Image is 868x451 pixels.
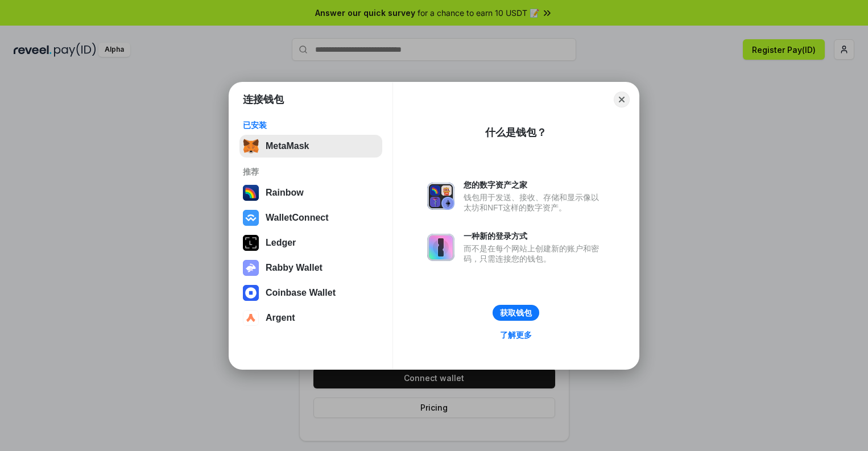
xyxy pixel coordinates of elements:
a: 了解更多 [493,328,539,342]
button: Coinbase Wallet [239,282,382,304]
img: svg+xml,%3Csvg%20xmlns%3D%22http%3A%2F%2Fwww.w3.org%2F2000%2Fsvg%22%20fill%3D%22none%22%20viewBox... [427,234,454,261]
button: Close [614,92,630,107]
div: Argent [266,313,295,323]
div: 而不是在每个网站上创建新的账户和密码，只需连接您的钱包。 [464,243,605,264]
div: WalletConnect [266,213,329,223]
div: Rabby Wallet [266,263,323,273]
div: Ledger [266,238,296,248]
div: Coinbase Wallet [266,288,336,298]
button: Rabby Wallet [239,256,382,279]
button: Ledger [239,231,382,254]
div: 钱包用于发送、接收、存储和显示像以太坊和NFT这样的数字资产。 [464,192,605,213]
div: 了解更多 [500,330,532,340]
div: Rainbow [266,188,304,198]
div: 推荐 [243,167,379,177]
button: Rainbow [239,181,382,204]
img: svg+xml,%3Csvg%20width%3D%2228%22%20height%3D%2228%22%20viewBox%3D%220%200%2028%2028%22%20fill%3D... [243,210,259,226]
button: WalletConnect [239,206,382,229]
div: MetaMask [266,141,309,151]
div: 获取钱包 [500,308,532,318]
img: svg+xml,%3Csvg%20width%3D%2228%22%20height%3D%2228%22%20viewBox%3D%220%200%2028%2028%22%20fill%3D... [243,310,259,326]
img: svg+xml,%3Csvg%20xmlns%3D%22http%3A%2F%2Fwww.w3.org%2F2000%2Fsvg%22%20fill%3D%22none%22%20viewBox... [427,183,454,210]
div: 您的数字资产之家 [464,180,605,190]
button: 获取钱包 [493,305,539,321]
button: Argent [239,307,382,329]
button: MetaMask [239,135,382,158]
div: 什么是钱包？ [485,126,547,139]
h1: 连接钱包 [243,93,284,106]
div: 一种新的登录方式 [464,231,605,241]
img: svg+xml,%3Csvg%20fill%3D%22none%22%20height%3D%2233%22%20viewBox%3D%220%200%2035%2033%22%20width%... [243,138,259,154]
img: svg+xml,%3Csvg%20xmlns%3D%22http%3A%2F%2Fwww.w3.org%2F2000%2Fsvg%22%20fill%3D%22none%22%20viewBox... [243,260,259,276]
img: svg+xml,%3Csvg%20xmlns%3D%22http%3A%2F%2Fwww.w3.org%2F2000%2Fsvg%22%20width%3D%2228%22%20height%3... [243,235,259,251]
img: svg+xml,%3Csvg%20width%3D%2228%22%20height%3D%2228%22%20viewBox%3D%220%200%2028%2028%22%20fill%3D... [243,285,259,301]
img: svg+xml,%3Csvg%20width%3D%22120%22%20height%3D%22120%22%20viewBox%3D%220%200%20120%20120%22%20fil... [243,185,259,201]
div: 已安装 [243,120,379,130]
